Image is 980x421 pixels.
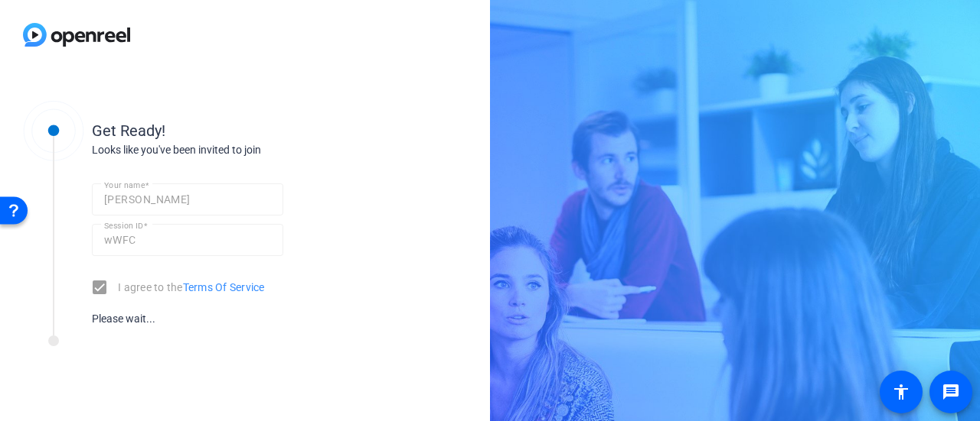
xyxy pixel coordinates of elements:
[104,221,143,230] mat-label: Session ID
[92,311,283,327] div: Please wait...
[92,142,398,158] div: Looks like you've been invited to join
[104,180,145,189] mat-label: Your name
[892,383,910,401] mat-icon: accessibility
[92,119,398,142] div: Get Ready!
[942,383,960,401] mat-icon: message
